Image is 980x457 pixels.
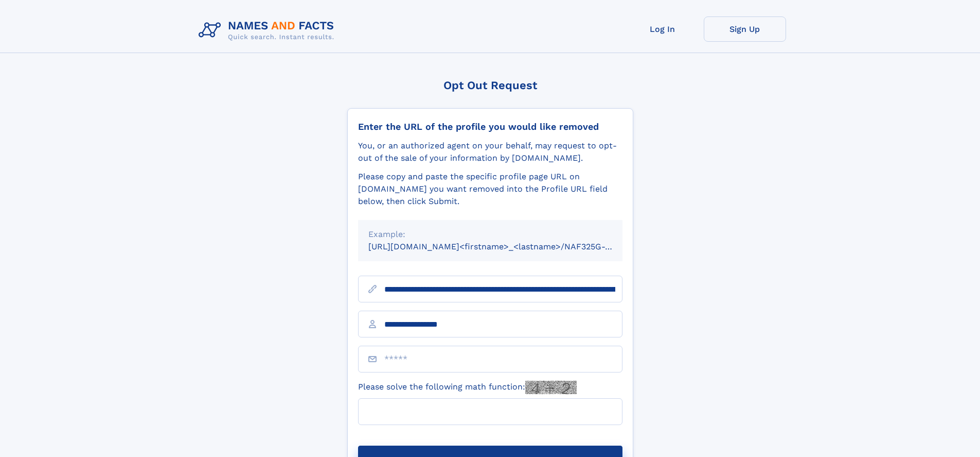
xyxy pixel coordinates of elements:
div: Enter the URL of the profile you would like removed [358,121,622,132]
a: Sign Up [704,16,786,42]
div: Opt Out Request [347,79,633,92]
div: You, or an authorized agent on your behalf, may request to opt-out of the sale of your informatio... [358,140,622,164]
img: Logo Names and Facts [194,16,343,44]
small: [URL][DOMAIN_NAME]<firstname>_<lastname>/NAF325G-xxxxxxxx [368,242,642,251]
label: Please solve the following math function: [358,381,577,394]
div: Example: [368,228,612,241]
div: Please copy and paste the specific profile page URL on [DOMAIN_NAME] you want removed into the Pr... [358,171,622,208]
a: Log In [621,16,704,42]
